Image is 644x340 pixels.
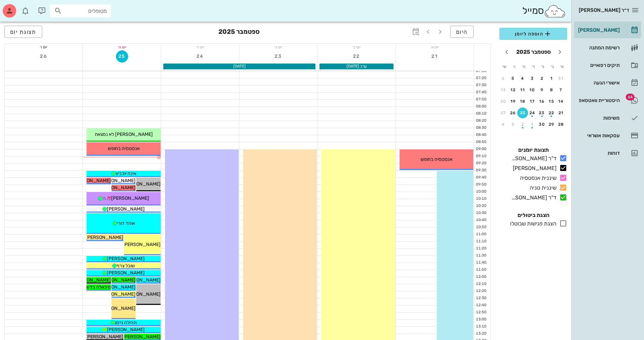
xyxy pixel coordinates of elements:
[123,242,161,247] span: [PERSON_NAME]
[577,27,620,33] div: [PERSON_NAME]
[536,99,547,104] div: 16
[546,96,557,107] button: 15
[577,115,620,121] div: משימות
[98,178,136,184] span: [PERSON_NAME]
[86,334,123,340] span: [PERSON_NAME]
[626,94,635,100] span: תג
[556,88,567,92] div: 7
[239,44,317,50] div: יום ג׳
[98,277,136,283] span: [PERSON_NAME]
[107,270,145,276] span: [PERSON_NAME]
[527,111,538,115] div: 24
[474,90,488,95] div: 07:40
[527,84,538,95] button: 10
[517,107,528,118] button: 25
[347,64,367,69] span: ערב [DATE]
[474,104,488,110] div: 08:00
[546,73,557,84] button: 1
[517,119,528,130] button: 2
[574,110,641,126] a: משימות
[556,99,567,104] div: 14
[83,44,161,50] div: יום ה׳
[474,125,488,131] div: 08:30
[546,76,557,81] div: 1
[107,206,145,212] span: [PERSON_NAME]
[116,50,128,63] button: 25
[574,145,641,161] a: דוחות
[474,310,488,315] div: 12:50
[98,291,136,297] span: [PERSON_NAME]
[574,40,641,56] a: רשימת המתנה
[474,232,488,237] div: 11:00
[474,331,488,337] div: 13:20
[517,84,528,95] button: 11
[508,111,519,115] div: 26
[509,154,556,163] div: ד"ר [PERSON_NAME]
[421,156,452,162] span: אנסטסיה בחופש
[556,76,567,81] div: 31
[474,189,488,195] div: 10:00
[117,263,135,269] span: שובל צרף
[474,118,488,124] div: 08:20
[474,210,488,216] div: 10:30
[556,122,567,127] div: 28
[527,184,556,192] div: שיננית טניה
[536,88,547,92] div: 9
[396,44,474,50] div: יום א׳
[95,131,153,137] span: [PERSON_NAME] לא נמצאת
[86,284,111,290] span: מיכאלה בדש
[529,61,538,72] th: ד׳
[577,98,620,103] div: היסטוריית וואטסאפ
[272,50,284,63] button: 23
[548,61,557,72] th: ב׳
[429,53,441,59] span: 21
[474,182,488,188] div: 09:50
[317,44,395,50] div: יום ב׳
[536,84,547,95] button: 9
[498,122,509,127] div: 4
[272,53,284,59] span: 23
[508,107,519,118] button: 26
[116,53,128,59] span: 25
[527,73,538,84] button: 3
[546,88,557,92] div: 8
[474,267,488,273] div: 11:50
[474,168,488,173] div: 09:30
[508,122,519,127] div: 3
[517,174,556,182] div: שיננית אנסטסיה
[498,99,509,104] div: 20
[117,220,135,226] span: אוהד דורי
[474,68,488,74] div: 07:10
[474,75,488,81] div: 07:20
[98,306,136,311] span: [PERSON_NAME]
[474,217,488,223] div: 10:40
[429,50,441,63] button: 21
[107,327,145,333] span: [PERSON_NAME]
[527,119,538,130] button: 1
[505,30,562,38] span: הוספה ליומן
[474,260,488,266] div: 11:40
[507,220,556,228] div: הצגת פגישות שבוטלו
[509,194,556,202] div: ד"ר [PERSON_NAME]
[536,96,547,107] button: 16
[474,82,488,88] div: 07:30
[108,146,140,151] span: אנסטסיה בחופש
[546,122,557,127] div: 29
[558,61,567,72] th: א׳
[577,80,620,86] div: אישורי הגעה
[517,88,528,92] div: 11
[546,111,557,115] div: 22
[546,84,557,95] button: 8
[474,302,488,308] div: 12:40
[500,61,509,72] th: ש׳
[499,28,567,40] button: הוספה ליומן
[508,88,519,92] div: 12
[474,139,488,145] div: 08:50
[474,175,488,180] div: 09:40
[498,73,509,84] button: 6
[527,96,538,107] button: 17
[527,76,538,81] div: 3
[517,111,528,115] div: 25
[498,119,509,130] button: 4
[556,73,567,84] button: 31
